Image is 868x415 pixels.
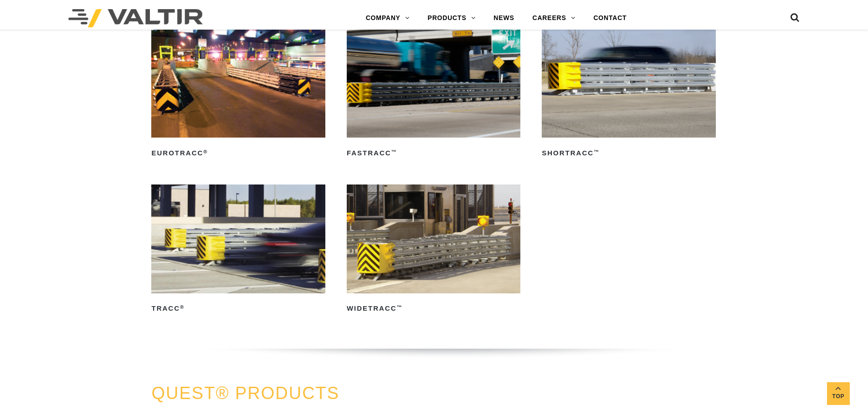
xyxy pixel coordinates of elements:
sup: ™ [397,304,403,310]
a: PRODUCTS [419,9,485,27]
a: CAREERS [524,9,585,27]
sup: ® [180,304,185,310]
sup: ® [203,149,208,154]
h2: EuroTRACC [151,146,325,160]
sup: ™ [391,149,397,154]
a: TRACC® [151,184,325,316]
a: QUEST® PRODUCTS [151,384,339,403]
h2: TRACC [151,302,325,316]
a: CONTACT [584,9,636,27]
a: Top [827,382,850,405]
a: FasTRACC™ [347,29,520,160]
a: NEWS [484,9,523,27]
a: ShorTRACC™ [542,29,715,160]
h2: ShorTRACC [542,146,715,160]
img: Valtir [68,9,203,27]
a: WideTRACC™ [347,184,520,316]
span: Top [827,391,850,402]
a: COMPANY [357,9,419,27]
h2: FasTRACC [347,146,520,160]
sup: ™ [594,149,600,154]
h2: WideTRACC [347,302,520,316]
a: EuroTRACC® [151,29,325,160]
